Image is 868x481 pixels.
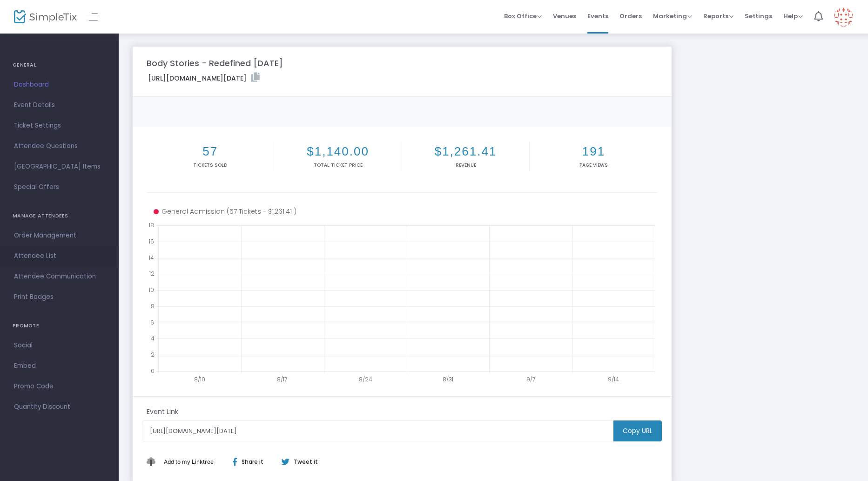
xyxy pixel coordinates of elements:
[161,451,216,473] button: Add This to My Linktree
[619,4,642,28] span: Orders
[532,162,655,169] p: Page Views
[783,12,803,20] span: Help
[404,162,527,169] p: Revenue
[14,181,105,193] span: Special Offers
[532,144,655,159] h2: 191
[194,375,205,383] text: 8/10
[443,375,453,383] text: 8/31
[148,73,260,83] label: [URL][DOMAIN_NAME][DATE]
[148,144,272,159] h2: 57
[148,221,154,229] text: 18
[147,457,161,466] img: linktree
[147,407,178,417] m-panel-subtitle: Event Link
[272,458,323,466] div: Tweet it
[13,207,106,225] h4: MANAGE ATTENDEES
[553,4,576,28] span: Venues
[148,237,154,245] text: 16
[745,4,772,28] span: Settings
[14,99,105,111] span: Event Details
[276,162,399,169] p: Total Ticket Price
[14,380,105,393] span: Promo Code
[151,367,155,375] text: 0
[14,360,105,372] span: Embed
[359,375,372,383] text: 8/24
[148,254,154,262] text: 14
[148,162,272,169] p: Tickets sold
[150,318,154,326] text: 6
[703,12,733,20] span: Reports
[164,458,214,465] span: Add to my Linktree
[276,144,399,159] h2: $1,140.00
[14,120,105,132] span: Ticket Settings
[14,140,105,152] span: Attendee Questions
[13,56,106,75] h4: GENERAL
[14,339,105,352] span: Social
[14,291,105,303] span: Print Badges
[653,12,692,20] span: Marketing
[14,271,105,283] span: Attendee Communication
[587,4,608,28] span: Events
[504,12,542,20] span: Box Office
[13,317,106,335] h4: PROMOTE
[14,401,105,413] span: Quantity Discount
[223,458,281,466] div: Share it
[277,375,287,383] text: 8/17
[151,351,155,359] text: 2
[613,420,662,441] m-button: Copy URL
[14,250,105,262] span: Attendee List
[147,57,283,69] m-panel-title: Body Stories - Redefined [DATE]
[608,375,619,383] text: 9/14
[14,230,105,242] span: Order Management
[148,286,154,294] text: 10
[149,270,155,278] text: 12
[14,161,105,173] span: [GEOGRAPHIC_DATA] Items
[526,375,535,383] text: 9/7
[14,79,105,91] span: Dashboard
[404,144,527,159] h2: $1,261.41
[151,335,155,343] text: 4
[151,302,155,310] text: 8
